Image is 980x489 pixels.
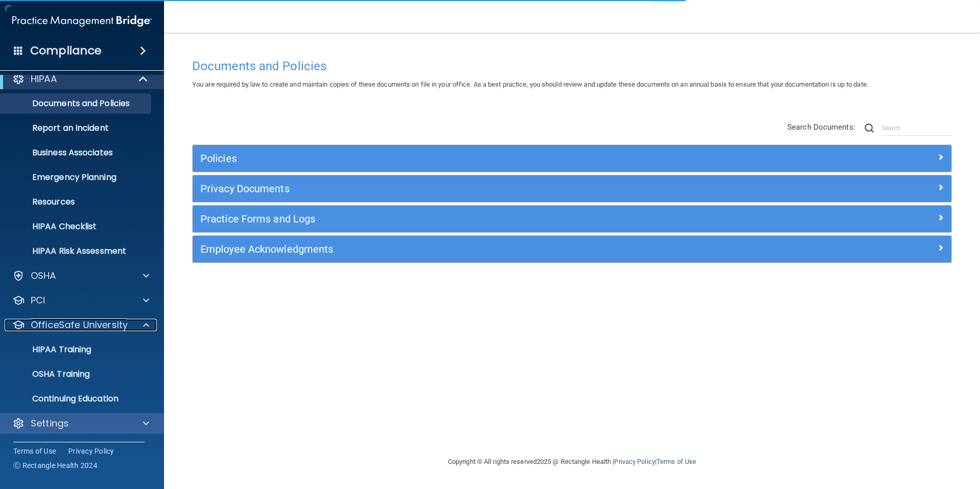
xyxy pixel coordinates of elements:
h5: Practice Forms and Logs [200,213,754,225]
a: Terms of Use [13,446,56,456]
div: Copyright © All rights reserved 2025 @ Rectangle Health | | [385,445,759,478]
a: HIPAA [12,73,149,85]
p: Continuing Education [7,394,147,404]
a: OSHA [12,270,149,282]
p: OSHA [31,270,56,282]
p: Business Associates [7,148,147,158]
h5: Policies [200,153,754,164]
h5: Employee Acknowledgments [200,243,754,255]
p: HIPAA Training [7,344,91,355]
h5: Privacy Documents [200,183,754,194]
p: OSHA Training [7,369,90,379]
p: Emergency Planning [7,172,147,182]
a: Terms of Use [657,458,696,465]
p: HIPAA Checklist [7,221,147,232]
p: HIPAA [31,73,57,85]
img: ic-search.3b580494.png [865,124,874,133]
a: Privacy Documents [200,180,944,197]
a: Policies [200,150,944,167]
input: Search [882,120,952,136]
p: Resources [7,197,147,207]
a: Practice Forms and Logs [200,211,944,227]
a: Privacy Policy [68,446,114,456]
p: PCI [31,294,45,307]
a: OfficeSafe University [12,319,149,331]
p: Settings [31,417,69,430]
span: Search Documents: [787,123,855,132]
span: Ⓒ Rectangle Health 2024 [13,460,97,471]
p: HIPAA Risk Assessment [7,246,147,256]
h4: Compliance [30,44,101,58]
p: OfficeSafe University [31,319,128,331]
p: Report an Incident [7,123,147,133]
span: You are required by law to create and maintain copies of these documents on file in your office. ... [192,80,868,88]
a: Settings [12,417,149,430]
a: Privacy Policy [614,458,655,465]
a: PCI [12,294,149,307]
img: PMB logo [12,11,152,31]
h4: Documents and Policies [192,59,952,73]
p: Documents and Policies [7,98,147,109]
a: Employee Acknowledgments [200,241,944,257]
